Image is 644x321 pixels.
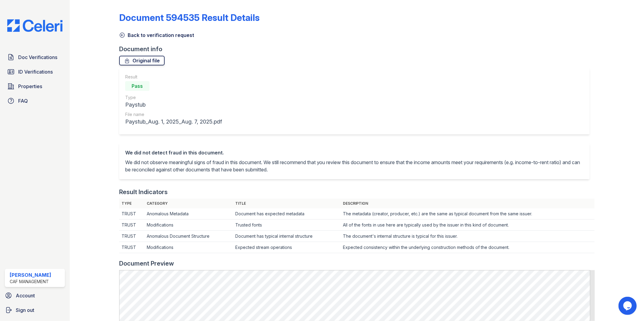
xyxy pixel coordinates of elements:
[2,19,67,32] img: CE_Logo_Blue-a8612792a0a2168367f1c8372b55b34899dd931a85d93a1a3d3e32e68fde9ad4.png
[125,111,222,117] div: File name
[340,199,595,208] th: Description
[10,279,51,285] div: CAF Management
[119,56,165,65] a: Original file
[125,81,149,91] div: Pass
[5,95,65,107] a: FAQ
[18,68,53,75] span: ID Verifications
[340,220,595,231] td: All of the fonts in use here are typically used by the issuer in this kind of document.
[145,220,233,231] td: Modifications
[5,51,65,63] a: Doc Verifications
[125,117,222,126] div: Paystub_Aug. 1, 2025_Aug. 7, 2025.pdf
[340,242,595,253] td: Expected consistency within the underlying construction methods of the document.
[2,290,67,302] a: Account
[125,94,222,101] div: Type
[119,12,260,23] a: Document 594535 Result Details
[340,231,595,242] td: The document's internal structure is typical for this issuer.
[119,242,145,253] td: TRUST
[125,149,584,156] div: We did not detect fraud in this document.
[119,45,595,53] div: Document info
[145,208,233,220] td: Anomalous Metadata
[233,220,340,231] td: Trusted fonts
[233,231,340,242] td: Document has typical internal structure
[145,199,233,208] th: Category
[16,292,35,299] span: Account
[233,242,340,253] td: Expected stream operations
[119,31,194,39] a: Back to verification request
[119,208,145,220] td: TRUST
[119,199,145,208] th: Type
[18,83,42,90] span: Properties
[18,97,28,104] span: FAQ
[233,208,340,220] td: Document has expected metadata
[233,199,340,208] th: Title
[125,159,584,173] p: We did not observe meaningful signs of fraud in this document. We still recommend that you review...
[119,188,168,196] div: Result Indicators
[119,231,145,242] td: TRUST
[145,242,233,253] td: Modifications
[145,231,233,242] td: Anomalous Document Structure
[5,66,65,78] a: ID Verifications
[340,208,595,220] td: The metadata (creator, producer, etc.) are the same as typical document from the same issuer.
[2,304,67,316] a: Sign out
[5,80,65,92] a: Properties
[125,101,222,109] div: Paystub
[125,74,222,80] div: Result
[18,54,57,61] span: Doc Verifications
[119,259,174,268] div: Document Preview
[16,306,34,314] span: Sign out
[119,220,145,231] td: TRUST
[10,271,51,279] div: [PERSON_NAME]
[619,297,638,315] iframe: chat widget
